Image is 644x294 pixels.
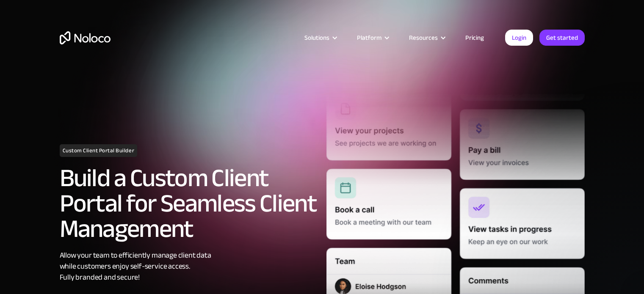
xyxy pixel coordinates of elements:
[304,32,329,43] div: Solutions
[60,250,318,283] div: Allow your team to efficiently manage client data while customers enjoy self-service access. Full...
[398,32,455,43] div: Resources
[455,32,495,43] a: Pricing
[357,32,381,43] div: Platform
[60,144,138,157] h1: Custom Client Portal Builder
[505,30,533,46] a: Login
[60,165,318,242] h2: Build a Custom Client Portal for Seamless Client Management
[60,31,111,44] a: home
[409,32,438,43] div: Resources
[346,32,398,43] div: Platform
[294,32,346,43] div: Solutions
[539,30,585,46] a: Get started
